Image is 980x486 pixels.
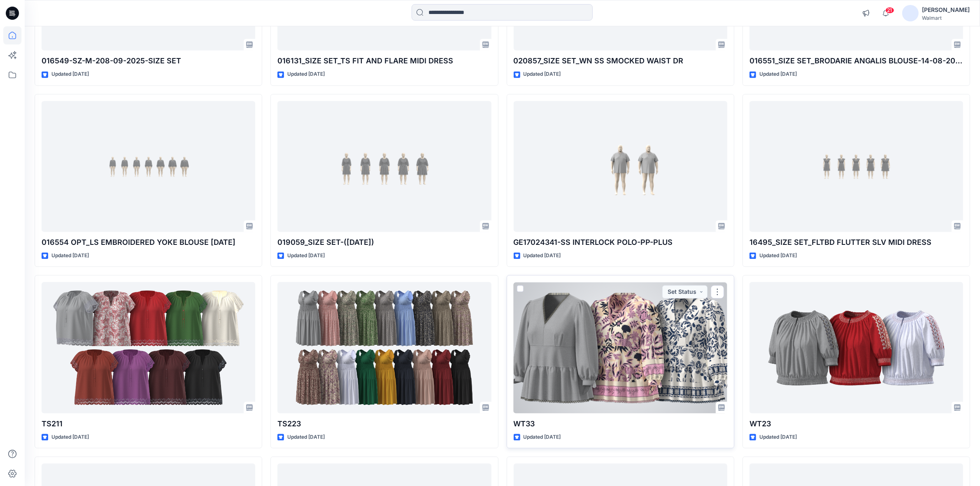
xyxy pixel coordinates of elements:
[524,433,561,442] p: Updated [DATE]
[902,5,919,21] img: avatar
[524,251,561,260] p: Updated [DATE]
[885,7,894,14] span: 21
[514,237,727,248] p: GE17024341-SS INTERLOCK POLO-PP-PLUS
[514,101,727,232] a: GE17024341-SS INTERLOCK POLO-PP-PLUS
[759,433,797,442] p: Updated [DATE]
[42,55,255,67] p: 016549-SZ-M-208-09-2025-SIZE SET
[51,251,89,260] p: Updated [DATE]
[287,70,325,79] p: Updated [DATE]
[51,433,89,442] p: Updated [DATE]
[759,251,797,260] p: Updated [DATE]
[277,237,491,248] p: 019059_SIZE SET-([DATE])
[524,70,561,79] p: Updated [DATE]
[759,70,797,79] p: Updated [DATE]
[750,418,963,430] p: WT23
[277,282,491,413] a: TS223
[750,101,963,232] a: 16495_SIZE SET_FLTBD FLUTTER SLV MIDI DRESS
[277,55,491,67] p: 016131_SIZE SET_TS FIT AND FLARE MIDI DRESS
[922,15,970,21] div: Walmart
[42,237,255,248] p: 016554 OPT_LS EMBROIDERED YOKE BLOUSE [DATE]
[287,251,325,260] p: Updated [DATE]
[750,55,963,67] p: 016551_SIZE SET_BRODARIE ANGALIS BLOUSE-14-08-2025
[277,101,491,232] a: 019059_SIZE SET-(26-07-25)
[42,418,255,430] p: TS211
[514,55,727,67] p: 020857_SIZE SET_WN SS SMOCKED WAIST DR
[514,418,727,430] p: WT33
[287,433,325,442] p: Updated [DATE]
[42,282,255,413] a: TS211
[514,282,727,413] a: WT33
[277,418,491,430] p: TS223
[750,237,963,248] p: 16495_SIZE SET_FLTBD FLUTTER SLV MIDI DRESS
[750,282,963,413] a: WT23
[51,70,89,79] p: Updated [DATE]
[42,101,255,232] a: 016554 OPT_LS EMBROIDERED YOKE BLOUSE 01-08-2025
[922,5,970,15] div: [PERSON_NAME]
